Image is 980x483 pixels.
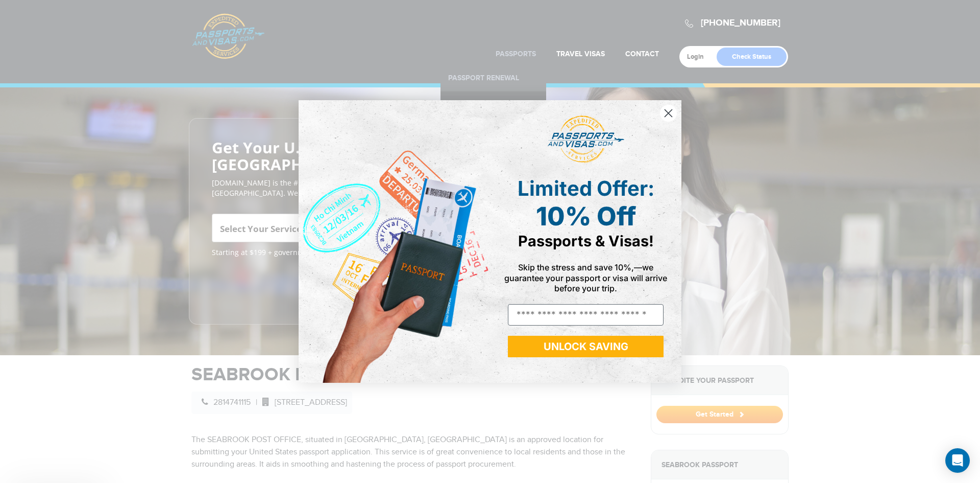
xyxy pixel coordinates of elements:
div: Open Intercom Messenger [945,448,970,473]
span: 10% Off [536,201,636,232]
span: Limited Offer: [518,176,654,201]
button: Close dialog [659,104,677,122]
span: Skip the stress and save 10%,—we guarantee your passport or visa will arrive before your trip. [504,262,667,293]
img: passports and visas [548,116,624,164]
button: UNLOCK SAVING [508,336,664,357]
span: Passports & Visas! [518,232,654,250]
img: de9cda0d-0715-46ca-9a25-073762a91ba7.png [299,100,490,383]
